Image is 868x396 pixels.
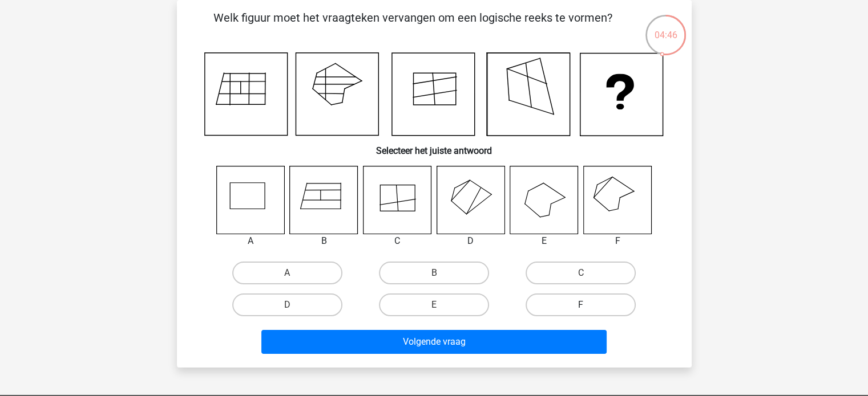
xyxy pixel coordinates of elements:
h6: Selecteer het juiste antwoord [195,136,673,156]
div: 04:46 [644,14,687,42]
div: A [208,234,294,248]
div: B [281,234,367,248]
label: E [379,293,489,316]
div: C [354,234,441,248]
label: F [526,293,636,316]
div: D [428,234,514,248]
label: C [526,262,636,284]
label: B [379,262,489,284]
label: D [232,293,342,316]
div: E [501,234,587,248]
button: Volgende vraag [261,330,607,354]
div: F [575,234,661,248]
p: Welk figuur moet het vraagteken vervangen om een logische reeks te vormen? [195,9,631,43]
label: A [232,262,342,284]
